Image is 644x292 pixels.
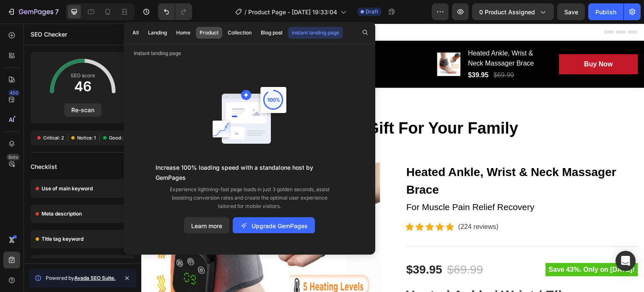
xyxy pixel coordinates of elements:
[46,274,116,282] span: Powered by
[31,29,67,39] p: SEO Checker
[595,8,616,16] div: Publish
[42,210,82,218] span: Meta description
[55,7,59,17] p: 7
[70,80,95,93] span: 46
[288,27,343,39] button: Instant landing page
[352,46,374,58] div: $69.99
[64,103,101,117] button: Re-scan
[158,3,192,20] div: Undo/Redo
[224,27,255,39] button: Collection
[257,27,286,39] button: Blog post
[326,24,405,46] h2: Heated Ankle, Wrist & Neck Massager Brace
[317,198,357,208] p: (224 reviews)
[261,29,283,37] div: Blog post
[129,27,143,39] button: All
[564,8,578,16] span: Save
[479,8,535,16] span: 0 product assigned
[24,159,141,174] div: Checklist
[233,217,315,234] button: Upgrade GemPages
[109,134,128,141] span: Good: 11
[163,29,220,53] a: Reviews
[148,29,167,37] div: Landing
[77,134,96,141] span: Notice: 1
[43,134,64,141] span: Critical: 2
[265,177,496,190] p: For Muscle Pain Relief Recovery
[305,237,343,256] div: $69.99
[228,29,252,37] div: Collection
[443,36,472,46] div: Buy Now
[172,27,194,39] button: Home
[196,27,222,39] button: Product
[42,184,93,193] span: Use of main keyword
[124,49,375,58] p: Instant landing page
[404,239,497,253] pre: Save 43%. Only on [DATE]!
[244,8,247,16] span: /
[472,3,554,20] button: 0 product assigned
[366,8,378,16] span: Draft
[7,95,496,115] p: Great Health Gift For Your Family
[3,3,62,20] button: 7
[141,24,644,292] iframe: Design area
[615,251,636,271] div: Open Intercom Messenger
[156,163,343,183] p: Increase 100% loading speed with a standalone host by GemPages
[240,221,308,230] div: Upgrade GemPages
[264,237,302,256] div: $39.95
[418,31,497,51] button: Buy Now
[42,235,83,243] span: Title tag keyword
[557,3,585,20] button: Save
[326,46,348,58] div: $39.95
[248,8,337,16] span: Product Page - [DATE] 19:33:04
[174,34,209,47] div: Reviews
[132,29,139,37] div: All
[176,29,190,37] div: Home
[264,139,497,176] a: Heated Ankle, Wrist & Neck Massager Brace
[74,275,116,281] a: Avada SEO Suite.
[184,217,229,234] button: Learn more
[6,154,20,160] div: Beta
[292,29,339,37] div: Instant landing page
[144,27,171,39] button: Landing
[588,3,623,20] button: Publish
[166,185,333,210] p: Experience lightning-fast page loads in just 3 golden seconds, assist boosting conversion rates a...
[8,89,20,96] div: 450
[200,29,218,37] div: Product
[70,71,95,80] span: SEO score
[191,221,222,230] div: Learn more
